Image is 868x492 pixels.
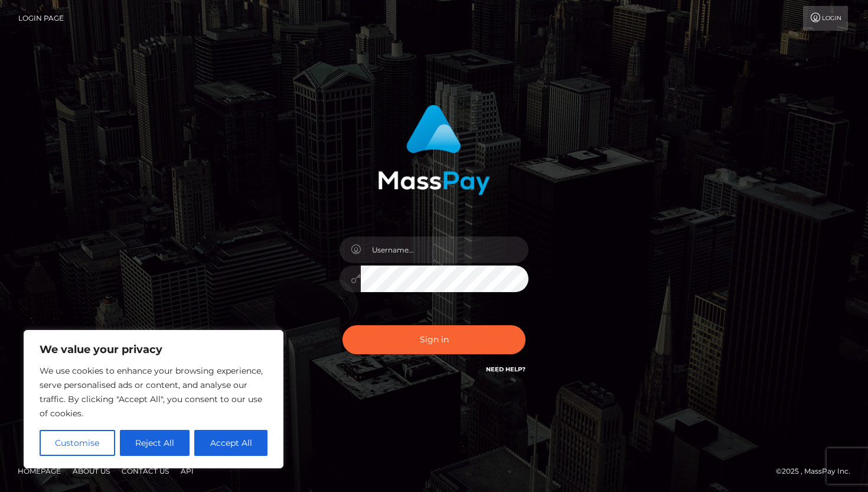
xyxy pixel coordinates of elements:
[342,325,526,354] button: Sign in
[486,365,526,373] a: Need Help?
[18,6,64,31] a: Login Page
[176,462,198,480] a: API
[776,465,859,478] div: © 2025 , MassPay Inc.
[40,342,267,357] p: We value your privacy
[40,364,267,420] p: We use cookies to enhance your browsing experience, serve personalised ads or content, and analys...
[40,430,115,456] button: Customise
[24,330,283,468] div: We value your privacy
[68,462,115,480] a: About Us
[194,430,267,456] button: Accept All
[361,237,528,263] input: Username...
[803,6,848,31] a: Login
[378,105,490,195] img: MassPay Login
[117,462,174,480] a: Contact Us
[120,430,190,456] button: Reject All
[13,462,66,480] a: Homepage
